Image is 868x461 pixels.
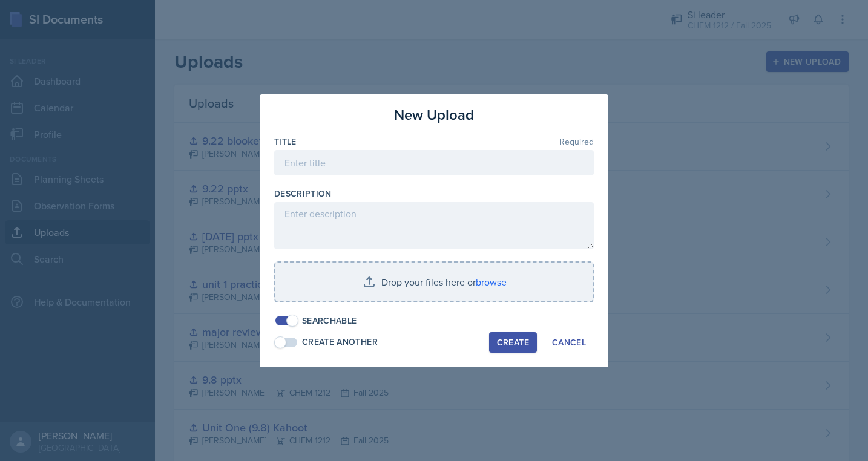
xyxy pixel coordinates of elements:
div: Create Another [302,336,378,348]
input: Enter title [274,150,594,175]
div: Searchable [302,315,357,327]
button: Create [489,332,537,353]
h3: New Upload [394,104,474,126]
div: Create [497,338,529,347]
label: Title [274,136,297,148]
span: Required [559,137,594,146]
button: Cancel [544,332,594,353]
div: Cancel [552,338,586,347]
label: Description [274,188,332,200]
